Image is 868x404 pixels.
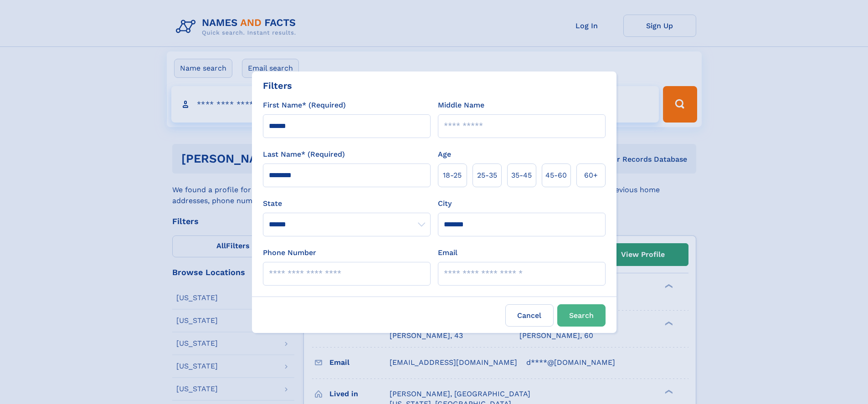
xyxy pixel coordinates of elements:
[584,170,598,181] span: 60+
[263,247,316,258] label: Phone Number
[438,100,484,111] label: Middle Name
[438,247,457,258] label: Email
[557,304,606,327] button: Search
[505,304,554,327] label: Cancel
[438,149,451,160] label: Age
[443,170,462,181] span: 18‑25
[477,170,497,181] span: 25‑35
[263,100,346,111] label: First Name* (Required)
[545,170,567,181] span: 45‑60
[263,79,292,92] div: Filters
[511,170,532,181] span: 35‑45
[263,149,345,160] label: Last Name* (Required)
[438,198,452,209] label: City
[263,198,431,209] label: State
